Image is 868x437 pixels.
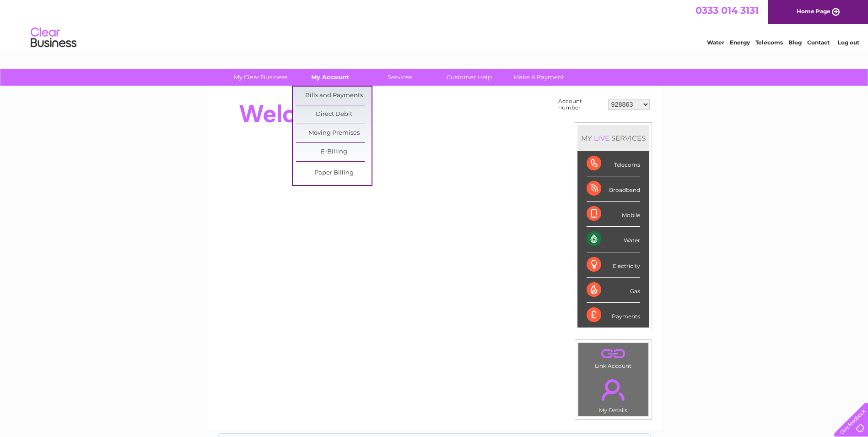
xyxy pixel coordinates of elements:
[807,39,830,46] a: Contact
[556,96,606,113] td: Account number
[755,39,783,46] a: Telecoms
[296,87,372,105] a: Bills and Payments
[223,69,298,86] a: My Clear Business
[581,345,646,361] a: .
[218,5,651,44] div: Clear Business is a trading name of Verastar Limited (registered in [GEOGRAPHIC_DATA] No. 3667643...
[431,69,507,86] a: Customer Help
[587,278,640,303] div: Gas
[581,374,646,406] a: .
[587,202,640,227] div: Mobile
[296,143,372,161] a: E-Billing
[296,105,372,124] a: Direct Debit
[587,252,640,278] div: Electricity
[587,176,640,202] div: Broadband
[587,151,640,176] div: Telecoms
[587,303,640,328] div: Payments
[695,5,759,16] a: 0333 014 3131
[592,134,611,142] div: LIVE
[501,69,577,86] a: Make A Payment
[788,39,802,46] a: Blog
[578,343,649,371] td: Link Account
[292,69,368,86] a: My Account
[730,39,750,46] a: Energy
[30,24,77,52] img: logo.png
[838,39,859,46] a: Log out
[362,69,437,86] a: Services
[578,371,649,416] td: My Details
[587,227,640,252] div: Water
[577,125,649,151] div: MY SERVICES
[296,124,372,142] a: Moving Premises
[296,164,372,182] a: Paper Billing
[707,39,724,46] a: Water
